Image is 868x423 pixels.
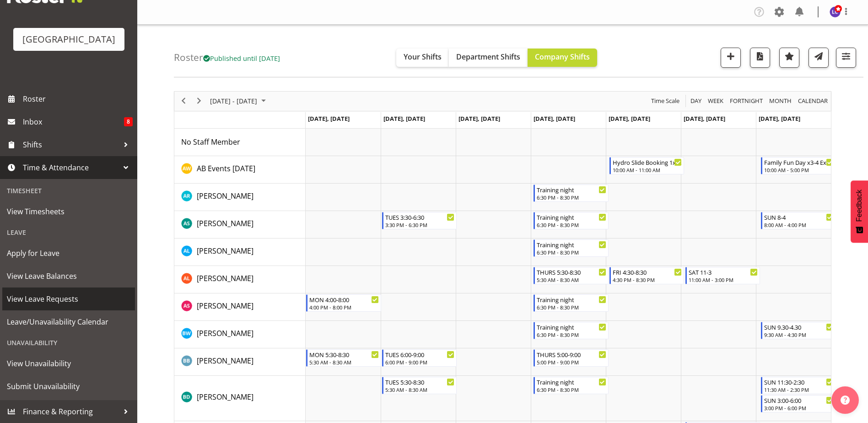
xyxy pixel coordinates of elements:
[382,377,457,394] div: Braedyn Dykes"s event - TUES 5:30-8:30 Begin From Tuesday, October 14, 2025 at 5:30:00 AM GMT+13:...
[721,48,741,68] button: Add a new shift
[689,95,703,107] button: Timeline Day
[537,212,606,222] div: Training night
[684,114,725,123] span: [DATE], [DATE]
[385,212,455,222] div: TUES 3:30-6:30
[197,273,253,284] a: [PERSON_NAME]
[768,95,793,107] span: Month
[764,404,834,412] div: 3:00 PM - 6:00 PM
[764,212,834,222] div: SUN 8-4
[382,349,457,367] div: Bradley Barton"s event - TUES 6:00-9:00 Begin From Tuesday, October 14, 2025 at 6:00:00 PM GMT+13...
[534,239,609,257] div: Alesana Lafoga"s event - Training night Begin From Thursday, October 16, 2025 at 6:30:00 PM GMT+1...
[537,295,606,304] div: Training night
[309,295,379,304] div: MON 4:00-8:00
[728,95,765,107] button: Fortnight
[197,191,253,201] span: [PERSON_NAME]
[306,349,381,367] div: Bradley Barton"s event - MON 5:30-8:30 Begin From Monday, October 13, 2025 at 5:30:00 AM GMT+13:0...
[197,328,253,338] span: [PERSON_NAME]
[197,355,253,366] a: [PERSON_NAME]
[174,184,306,211] td: Addison Robertson resource
[207,92,271,111] div: October 13 - 19, 2025
[537,350,606,359] div: THURS 5:00-9:00
[309,358,379,366] div: 5:30 AM - 8:30 AM
[382,212,457,229] div: Ajay Smith"s event - TUES 3:30-6:30 Begin From Tuesday, October 14, 2025 at 3:30:00 PM GMT+13:00 ...
[7,269,130,283] span: View Leave Balances
[528,49,597,67] button: Company Shifts
[537,240,606,249] div: Training night
[764,377,834,386] div: SUN 11:30-2:30
[197,356,253,366] span: [PERSON_NAME]
[197,300,253,311] a: [PERSON_NAME]
[181,136,240,147] a: No Staff Member
[174,52,280,63] h4: Roster
[306,294,381,312] div: Alex Sansom"s event - MON 4:00-8:00 Begin From Monday, October 13, 2025 at 4:00:00 PM GMT+13:00 E...
[23,161,119,174] span: Time & Attendance
[761,395,836,412] div: Braedyn Dykes"s event - SUN 3:00-6:00 Begin From Sunday, October 19, 2025 at 3:00:00 PM GMT+13:00...
[197,190,253,201] a: [PERSON_NAME]
[174,266,306,293] td: Alex Laverty resource
[2,200,135,223] a: View Timesheets
[7,246,130,260] span: Apply for Leave
[2,287,135,310] a: View Leave Requests
[729,95,764,107] span: Fortnight
[209,95,270,107] button: October 2025
[203,54,280,63] span: Published until [DATE]
[197,163,255,174] span: AB Events [DATE]
[2,181,135,200] div: Timesheet
[764,331,834,338] div: 9:30 AM - 4:30 PM
[750,48,770,68] button: Download a PDF of the roster according to the set date range.
[197,218,253,229] a: [PERSON_NAME]
[690,95,702,107] span: Day
[23,115,124,129] span: Inbox
[2,310,135,333] a: Leave/Unavailability Calendar
[209,95,258,107] span: [DATE] - [DATE]
[178,95,190,107] button: Previous
[685,267,760,284] div: Alex Laverty"s event - SAT 11-3 Begin From Saturday, October 18, 2025 at 11:00:00 AM GMT+13:00 En...
[809,48,829,68] button: Send a list of all shifts for the selected filtered period to all rostered employees.
[176,92,191,111] div: previous period
[2,333,135,352] div: Unavailability
[309,350,379,359] div: MON 5:30-8:30
[458,114,500,123] span: [DATE], [DATE]
[385,386,455,393] div: 5:30 AM - 8:30 AM
[7,292,130,306] span: View Leave Requests
[174,129,306,156] td: No Staff Member resource
[764,396,834,405] div: SUN 3:00-6:00
[197,273,253,283] span: [PERSON_NAME]
[537,377,606,386] div: Training night
[764,157,834,167] div: Family Fun Day x3-4 Extra Please
[779,48,799,68] button: Highlight an important date within the roster.
[534,114,575,123] span: [DATE], [DATE]
[537,304,606,311] div: 6:30 PM - 8:30 PM
[197,246,253,256] span: [PERSON_NAME]
[385,221,455,228] div: 3:30 PM - 6:30 PM
[534,267,609,284] div: Alex Laverty"s event - THURS 5:30-8:30 Begin From Thursday, October 16, 2025 at 5:30:00 AM GMT+13...
[613,276,682,283] div: 4:30 PM - 8:30 PM
[706,95,725,107] button: Timeline Week
[2,352,135,375] a: View Unavailability
[197,218,253,228] span: [PERSON_NAME]
[23,138,119,152] span: Shifts
[174,348,306,376] td: Bradley Barton resource
[613,166,682,174] div: 10:00 AM - 11:00 AM
[197,163,255,174] a: AB Events [DATE]
[456,52,520,62] span: Department Shifts
[537,249,606,256] div: 6:30 PM - 8:30 PM
[761,377,836,394] div: Braedyn Dykes"s event - SUN 11:30-2:30 Begin From Sunday, October 19, 2025 at 11:30:00 AM GMT+13:...
[537,322,606,331] div: Training night
[761,157,836,174] div: AB Events today"s event - Family Fun Day x3-4 Extra Please Begin From Sunday, October 19, 2025 at...
[383,114,425,123] span: [DATE], [DATE]
[761,322,836,339] div: Ben Wyatt"s event - SUN 9.30-4.30 Begin From Sunday, October 19, 2025 at 9:30:00 AM GMT+13:00 End...
[537,185,606,194] div: Training night
[534,322,609,339] div: Ben Wyatt"s event - Training night Begin From Thursday, October 16, 2025 at 6:30:00 PM GMT+13:00 ...
[2,242,135,265] a: Apply for Leave
[851,180,868,243] button: Feedback - Show survey
[707,95,724,107] span: Week
[181,137,240,147] span: No Staff Member
[396,49,449,67] button: Your Shifts
[759,114,800,123] span: [DATE], [DATE]
[537,358,606,366] div: 5:00 PM - 9:00 PM
[537,221,606,228] div: 6:30 PM - 8:30 PM
[385,377,455,386] div: TUES 5:30-8:30
[855,190,863,222] span: Feedback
